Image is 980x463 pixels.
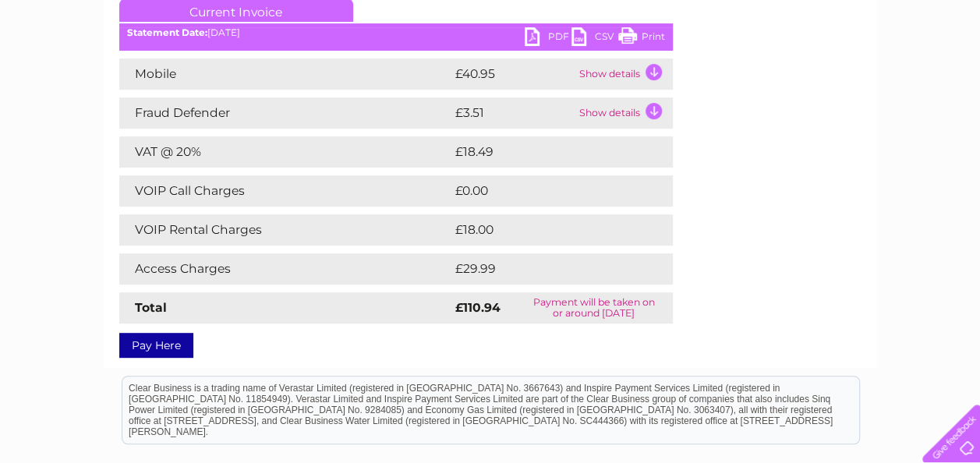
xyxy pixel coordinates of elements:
div: [DATE] [119,27,673,38]
td: £0.00 [451,175,637,207]
a: Blog [844,66,867,78]
td: £18.49 [451,136,641,168]
div: Clear Business is a trading name of Verastar Limited (registered in [GEOGRAPHIC_DATA] No. 3667643... [122,9,859,76]
strong: £110.94 [455,300,501,315]
strong: Total [135,300,167,315]
td: £18.00 [451,214,641,246]
td: Fraud Defender [119,97,451,129]
td: Payment will be taken on or around [DATE] [515,292,672,323]
b: Statement Date: [127,27,207,38]
td: £40.95 [451,58,575,90]
a: CSV [571,27,618,50]
a: Log out [929,66,965,78]
td: VOIP Call Charges [119,175,451,207]
td: Mobile [119,58,451,90]
a: Contact [876,66,915,78]
a: Telecoms [788,66,835,78]
td: VAT @ 20% [119,136,451,168]
td: Show details [575,58,673,90]
a: Energy [745,66,779,78]
a: Pay Here [119,333,193,358]
td: £29.99 [451,253,642,285]
td: £3.51 [451,97,575,129]
td: Access Charges [119,253,451,285]
td: Show details [575,97,673,129]
a: 0333 014 3131 [686,8,794,27]
img: logo.png [34,41,114,88]
td: VOIP Rental Charges [119,214,451,246]
a: Print [618,27,665,50]
a: PDF [525,27,571,50]
a: Water [706,66,735,78]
